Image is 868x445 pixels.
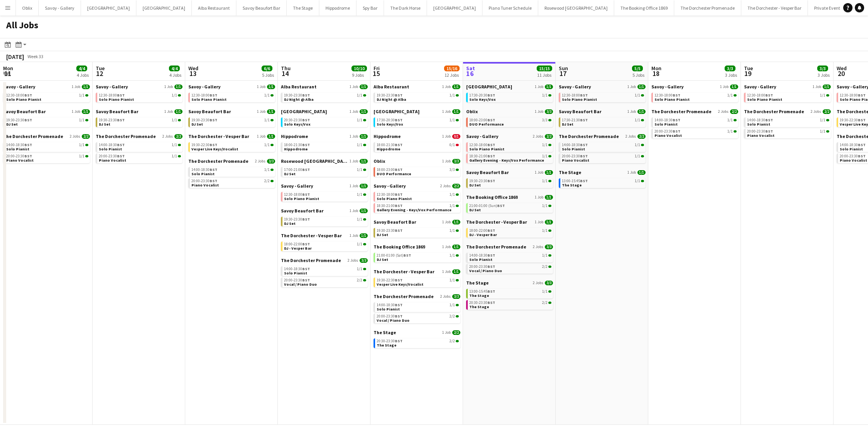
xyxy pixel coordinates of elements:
[79,93,84,97] span: 1/1
[284,93,310,97] span: 19:30-23:30
[858,93,866,98] span: BST
[81,0,136,16] button: [GEOGRAPHIC_DATA]
[747,133,775,138] span: Piano Vocalist
[651,109,711,114] span: The Dorchester Promenade
[191,93,217,97] span: 12:30-18:00
[192,0,236,16] button: Alba Restaurant
[172,143,177,147] span: 1/1
[191,142,274,151] a: 19:30-22:30BST1/1Vesper Live Keys/Vocalist
[99,117,181,126] a: 19:30-23:30BST1/1DJ Set
[82,85,90,89] span: 1/1
[284,118,310,122] span: 20:30-23:30
[3,133,90,165] div: The Dorchester Promenade2 Jobs2/214:00-18:30BST1/1Solo Pianist20:00-23:30BST1/1Piano Vocalist
[284,117,366,126] a: 20:30-23:30BST1/1Solo Keys/Vox
[302,117,310,122] span: BST
[188,133,275,139] a: The Dorchester - Vesper Bar1 Job1/1
[357,143,362,147] span: 1/1
[747,93,773,97] span: 12:30-18:00
[384,0,427,16] button: The Dark Horse
[6,154,32,158] span: 20:00-23:30
[651,84,684,90] span: Savoy - Gallery
[79,118,84,122] span: 1/1
[744,84,831,109] div: Savoy - Gallery1 Job1/112:30-18:00BST1/1Solo Piano Pianist
[374,109,460,133] div: [GEOGRAPHIC_DATA]1 Job1/117:30-20:30BST1/1Solo Keys/Vox
[374,133,460,139] a: Hippodrome1 Job0/1
[96,133,156,139] span: The Dorchester Promenade
[820,93,825,97] span: 1/1
[357,118,362,122] span: 1/1
[281,84,317,90] span: Alba Restaurant
[469,118,495,122] span: 18:00-23:00
[72,109,80,114] span: 1 Job
[466,133,553,139] a: Savoy - Gallery2 Jobs2/2
[99,118,125,122] span: 19:30-23:30
[858,154,866,159] span: BST
[635,118,640,122] span: 1/1
[99,142,181,151] a: 14:00-18:30BST1/1Solo Pianist
[744,109,831,114] a: The Dorchester Promenade2 Jobs2/2
[374,109,420,114] span: Goring Hotel
[765,93,773,98] span: BST
[469,142,551,151] a: 12:30-18:00BST1/1Solo Piano Pianist
[673,93,680,98] span: BST
[542,118,548,122] span: 3/3
[747,97,782,102] span: Solo Piano Pianist
[96,109,183,133] div: Savoy Beaufort Bar1 Job1/119:30-23:30BST1/1DJ Set
[236,0,287,16] button: Savoy Beaufort Bar
[210,142,217,147] span: BST
[580,93,588,98] span: BST
[654,97,690,102] span: Solo Piano Pianist
[6,122,18,127] span: DJ Set
[545,134,553,139] span: 2/2
[487,154,495,159] span: BST
[651,109,738,114] a: The Dorchester Promenade2 Jobs2/2
[654,93,737,102] a: 12:30-18:00BST1/1Solo Piano Pianist
[374,109,460,114] a: [GEOGRAPHIC_DATA]1 Job1/1
[562,97,597,102] span: Solo Piano Pianist
[637,85,646,89] span: 1/1
[469,147,505,152] span: Solo Piano Pianist
[469,93,495,97] span: 17:30-20:30
[174,109,183,114] span: 1/1
[840,143,866,147] span: 14:00-18:30
[191,118,217,122] span: 19:30-23:30
[840,118,866,122] span: 19:30-22:30
[813,85,821,89] span: 1 Job
[377,147,400,152] span: Hippodrome
[741,0,808,16] button: The Dorchester - Vesper Bar
[808,0,849,16] button: Private Events
[287,0,319,16] button: The Stage
[744,84,776,90] span: Savoy - Gallery
[191,97,227,102] span: Solo Piano Pianist
[730,85,738,89] span: 1/1
[535,85,543,89] span: 1 Job
[720,85,728,89] span: 1 Job
[747,93,829,102] a: 12:30-18:00BST1/1Solo Piano Pianist
[727,93,733,97] span: 1/1
[559,109,646,133] div: Savoy Beaufort Bar1 Job1/117:30-21:30BST1/1DJ Set
[747,122,770,127] span: Solo Pianist
[562,93,588,97] span: 12:30-18:00
[562,122,573,127] span: DJ Set
[744,109,804,114] span: The Dorchester Promenade
[188,84,220,90] span: Savoy - Gallery
[82,109,90,114] span: 1/1
[452,85,460,89] span: 1/1
[562,93,644,102] a: 12:30-18:00BST1/1Solo Piano Pianist
[319,0,356,16] button: Hippodrome
[284,97,313,102] span: DJ Night @ Alba
[651,84,738,109] div: Savoy - Gallery1 Job1/112:30-18:00BST1/1Solo Piano Pianist
[188,84,275,90] a: Savoy - Gallery1 Job1/1
[3,133,90,139] a: The Dorchester Promenade2 Jobs2/2
[6,93,88,102] a: 12:30-18:00BST1/1Solo Piano Pianist
[191,122,203,127] span: DJ Set
[469,143,495,147] span: 12:30-18:00
[487,142,495,147] span: BST
[427,0,482,16] button: [GEOGRAPHIC_DATA]
[350,85,358,89] span: 1 Job
[188,109,275,133] div: Savoy Beaufort Bar1 Job1/119:30-23:30BST1/1DJ Set
[281,109,368,133] div: [GEOGRAPHIC_DATA]1 Job1/120:30-23:30BST1/1Solo Keys/Vox
[164,109,173,114] span: 1 Job
[674,0,741,16] button: The Dorchester Promenade
[811,109,821,114] span: 2 Jobs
